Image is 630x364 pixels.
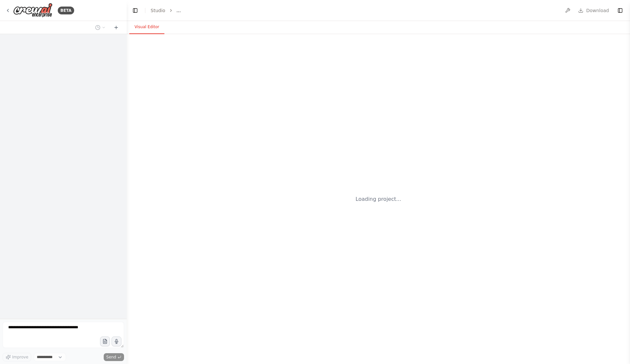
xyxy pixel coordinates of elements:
[151,7,181,14] nav: breadcrumb
[616,6,625,15] button: Show right sidebar
[104,353,124,361] button: Send
[93,24,108,31] button: Switch to previous chat
[151,8,165,13] a: Studio
[58,7,74,14] div: BETA
[100,336,110,346] button: Upload files
[12,354,28,360] span: Improve
[112,336,121,346] button: Click to speak your automation idea
[356,195,401,203] div: Loading project...
[129,20,164,34] button: Visual Editor
[111,24,121,31] button: Start a new chat
[106,354,116,360] span: Send
[131,6,140,15] button: Hide left sidebar
[13,3,52,18] img: Logo
[3,353,31,361] button: Improve
[177,7,181,14] span: ...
